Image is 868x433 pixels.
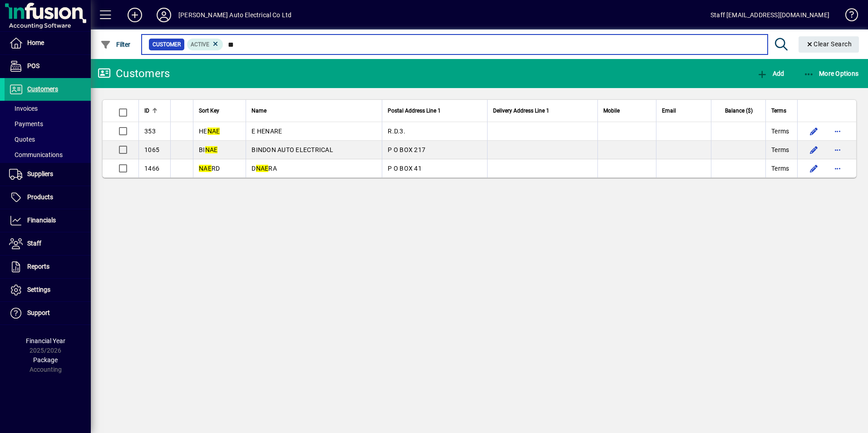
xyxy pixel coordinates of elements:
[98,36,133,53] button: Filter
[178,8,291,22] div: [PERSON_NAME] Auto Electrical Co Ltd
[98,66,170,81] div: Customers
[199,146,217,153] span: BI
[5,101,91,116] a: Invoices
[144,106,149,116] span: ID
[9,105,38,112] span: Invoices
[199,128,220,135] span: HE
[710,8,829,22] div: Staff [EMAIL_ADDRESS][DOMAIN_NAME]
[801,65,861,82] button: More Options
[388,106,441,116] span: Postal Address Line 1
[388,165,422,172] span: P O BOX 41
[199,106,219,116] span: Sort Key
[252,128,282,135] span: E HENARE
[5,32,91,54] a: Home
[5,232,91,255] a: Staff
[27,240,41,247] span: Staff
[27,170,53,177] span: Suppliers
[252,106,376,116] div: Name
[5,163,91,186] a: Suppliers
[493,106,549,116] span: Delivery Address Line 1
[799,36,859,53] button: Clear
[144,128,156,135] span: 353
[807,143,821,157] button: Edit
[199,165,212,172] em: NAE
[388,128,405,135] span: R.D.3.
[33,356,58,364] span: Package
[27,216,56,224] span: Financials
[26,337,65,344] span: Financial Year
[256,165,269,172] em: NAE
[187,39,223,50] mat-chip: Activation Status: Active
[144,106,165,116] div: ID
[771,145,789,154] span: Terms
[717,106,761,116] div: Balance ($)
[5,116,91,132] a: Payments
[662,106,705,116] div: Email
[149,7,178,23] button: Profile
[5,302,91,325] a: Support
[153,40,181,49] span: Customer
[807,124,821,138] button: Edit
[191,41,209,48] span: Active
[5,55,91,78] a: POS
[27,85,58,93] span: Customers
[27,193,53,201] span: Products
[771,164,789,173] span: Terms
[27,309,50,316] span: Support
[806,40,852,48] span: Clear Search
[603,106,651,116] div: Mobile
[27,39,44,46] span: Home
[144,146,159,153] span: 1065
[755,65,786,82] button: Add
[771,127,789,136] span: Terms
[27,62,39,69] span: POS
[199,165,220,172] span: RD
[725,106,753,116] span: Balance ($)
[120,7,149,23] button: Add
[205,146,218,153] em: NAE
[207,128,220,135] em: NAE
[662,106,676,116] span: Email
[830,161,845,176] button: More options
[603,106,620,116] span: Mobile
[9,151,63,158] span: Communications
[757,70,784,77] span: Add
[9,120,43,128] span: Payments
[27,263,49,270] span: Reports
[5,256,91,278] a: Reports
[830,124,845,138] button: More options
[5,186,91,209] a: Products
[5,209,91,232] a: Financials
[252,165,277,172] span: D RA
[144,165,159,172] span: 1466
[5,279,91,301] a: Settings
[100,41,131,48] span: Filter
[804,70,859,77] span: More Options
[838,2,857,31] a: Knowledge Base
[9,136,35,143] span: Quotes
[5,147,91,162] a: Communications
[252,106,266,116] span: Name
[771,106,786,116] span: Terms
[5,132,91,147] a: Quotes
[830,143,845,157] button: More options
[252,146,333,153] span: BINDON AUTO ELECTRICAL
[807,161,821,176] button: Edit
[27,286,50,293] span: Settings
[388,146,425,153] span: P O BOX 217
